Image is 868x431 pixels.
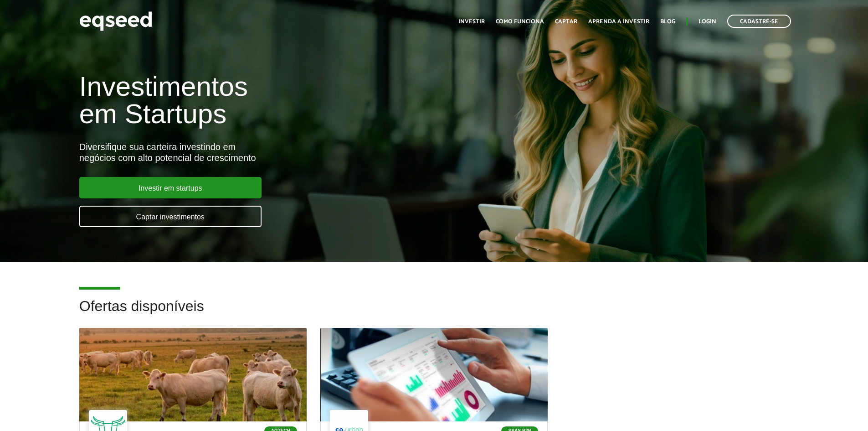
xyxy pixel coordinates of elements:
[555,19,577,25] a: Captar
[79,73,500,128] h1: Investimentos em Startups
[79,177,262,198] a: Investir em startups
[79,141,500,163] div: Diversifique sua carteira investindo em negócios com alto potencial de crescimento
[588,19,649,25] a: Aprenda a investir
[660,19,675,25] a: Blog
[79,9,152,33] img: EqSeed
[496,19,544,25] a: Como funciona
[458,19,485,25] a: Investir
[79,298,789,328] h2: Ofertas disponíveis
[727,15,791,28] a: Cadastre-se
[79,206,262,227] a: Captar investimentos
[699,19,716,25] a: Login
